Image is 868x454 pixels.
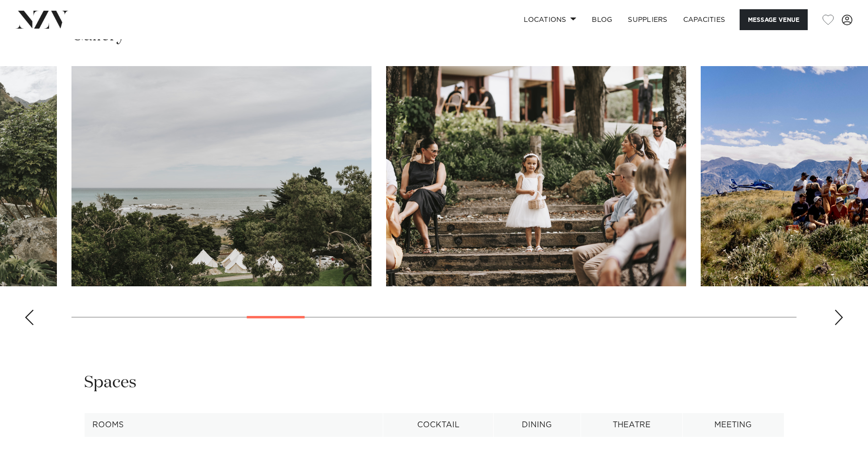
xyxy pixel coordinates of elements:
[16,11,69,28] img: nzv-logo.png
[516,9,584,30] a: Locations
[383,413,494,437] th: Cocktail
[493,413,581,437] th: Dining
[71,66,372,286] swiper-slide: 8 / 29
[581,413,683,437] th: Theatre
[740,9,808,30] button: Message Venue
[620,9,675,30] a: SUPPLIERS
[84,372,137,394] h2: Spaces
[386,66,686,286] swiper-slide: 9 / 29
[84,413,383,437] th: Rooms
[675,9,733,30] a: Capacities
[683,413,784,437] th: Meeting
[584,9,620,30] a: BLOG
